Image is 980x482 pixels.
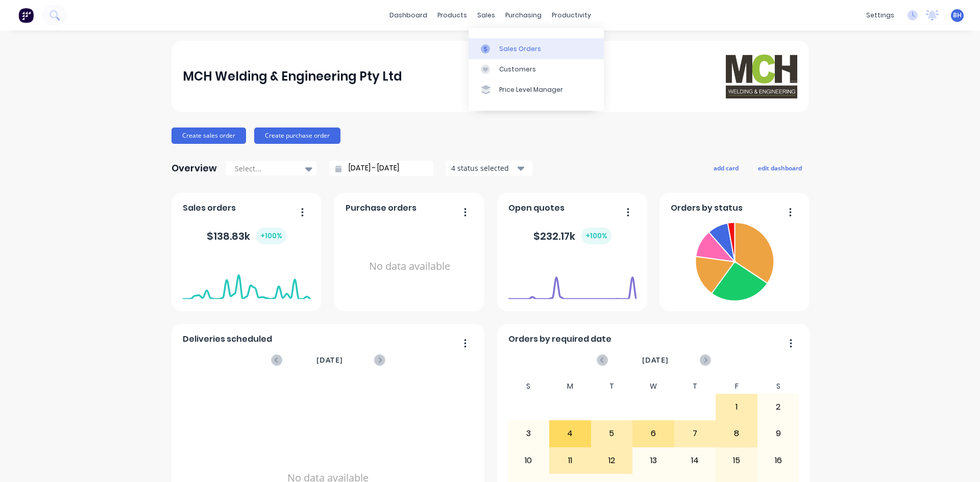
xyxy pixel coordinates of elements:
[758,394,799,420] div: 2
[508,421,549,446] div: 3
[547,8,596,23] div: productivity
[207,227,286,244] div: $ 138.83k
[550,421,591,446] div: 4
[632,379,674,394] div: W
[346,218,474,315] div: No data available
[254,128,340,144] button: Create purchase order
[508,202,565,214] span: Open quotes
[384,8,432,23] a: dashboard
[508,379,550,394] div: S
[716,379,757,394] div: F
[256,227,286,244] div: + 100 %
[549,379,591,394] div: M
[758,448,799,473] div: 16
[758,421,799,446] div: 9
[675,421,716,446] div: 7
[472,8,500,23] div: sales
[316,354,343,366] span: [DATE]
[469,80,604,100] a: Price Level Manager
[633,421,674,446] div: 6
[18,8,34,23] img: Factory
[446,161,532,176] button: 4 status selected
[581,227,611,244] div: + 100 %
[674,379,716,394] div: T
[183,202,236,214] span: Sales orders
[633,448,674,473] div: 13
[675,448,716,473] div: 14
[726,55,797,98] img: MCH Welding & Engineering Pty Ltd
[953,11,962,20] span: BH
[500,8,547,23] div: purchasing
[432,8,472,23] div: products
[642,354,669,366] span: [DATE]
[751,161,808,174] button: edit dashboard
[592,421,632,446] div: 5
[469,59,604,80] a: Customers
[757,379,799,394] div: S
[707,161,745,174] button: add card
[451,163,516,173] div: 4 status selected
[171,128,246,144] button: Create sales order
[716,421,757,446] div: 8
[499,44,541,54] div: Sales Orders
[716,394,757,420] div: 1
[171,158,217,179] div: Overview
[499,65,536,74] div: Customers
[533,227,611,244] div: $ 232.17k
[469,38,604,59] a: Sales Orders
[591,379,633,394] div: T
[550,448,591,473] div: 11
[592,448,632,473] div: 12
[183,66,402,87] div: MCH Welding & Engineering Pty Ltd
[671,202,743,214] span: Orders by status
[508,448,549,473] div: 10
[346,202,416,214] span: Purchase orders
[716,448,757,473] div: 15
[499,85,563,94] div: Price Level Manager
[861,8,899,23] div: settings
